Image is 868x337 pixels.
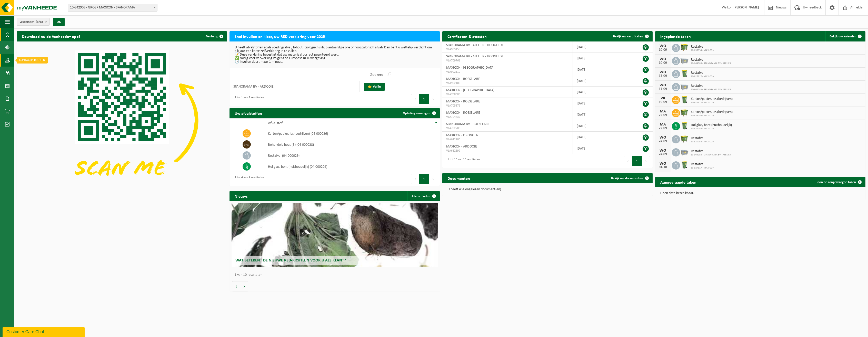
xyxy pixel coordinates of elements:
td: [DATE] [573,75,622,87]
span: MAXICON - ROESELARE [446,111,480,115]
div: 10-09 [658,61,668,65]
span: 10-927817 - MAXICON [691,75,714,78]
a: Toon de aangevraagde taken [812,177,865,187]
h2: Snel invullen en klaar, uw RED-verklaring voor 2025 [230,31,330,41]
img: WB-0240-HPE-GN-50 [680,69,689,78]
button: Next [642,156,650,166]
div: 22-09 [658,127,668,130]
span: VLA903155 [446,47,569,51]
span: Verberg [206,35,217,38]
span: 10-927817 - MAXICON [691,101,733,104]
button: Vorige [232,281,240,291]
h2: Download nu de Vanheede+ app! [17,31,85,41]
span: Restafval [691,84,731,88]
div: 24-09 [658,153,668,156]
div: WO [658,162,668,166]
span: Ophaling aanvragen [403,112,430,115]
div: MA [658,122,668,127]
p: 1 van 10 resultaten [235,273,437,277]
button: Previous [624,156,632,166]
span: MAXICON - ARDOOIE [446,145,477,149]
span: SPANORAMA BV - ATELIER - HOOGLEDE [446,55,504,58]
button: Next [429,94,437,104]
img: WB-2500-GAL-GY-01 [680,148,689,156]
span: Karton/papier, los (bedrijven) [691,97,733,101]
span: 10-839054 - MAXICON [691,49,714,52]
button: 1 [419,94,429,104]
span: Restafval [691,136,714,140]
span: VLA704432 [446,115,569,119]
div: 17-09 [658,87,668,91]
label: Zoeken: [370,73,383,77]
img: WB-2500-GAL-GY-01 [680,82,689,91]
count: (8/8) [36,20,43,24]
button: Volgende [240,281,248,291]
span: MAXICON - ROESELARE [446,77,480,81]
span: SPANORAMA BV - ATELIER - HOOGLEDE [446,43,504,47]
button: Previous [411,94,419,104]
span: 10-839054 - MAXICON [691,127,732,130]
span: Hol glas, bont (huishoudelijk) [691,123,732,127]
span: SPANORAMA BV - ROESELARE [446,122,490,126]
p: U heeft 454 ongelezen document(en). [447,188,647,191]
a: Alle artikelen [407,191,439,201]
div: 17-09 [658,74,668,78]
img: Download de VHEPlus App [17,41,227,199]
span: Restafval [691,162,714,166]
span: MAXICON - ROESELARE [446,100,480,103]
a: Bekijk uw documenten [607,173,652,183]
div: 01-10 [658,166,668,169]
button: Verberg [202,31,226,41]
td: behandeld hout (B) (04-000028) [264,139,440,150]
span: VLA705871 [446,104,569,108]
iframe: chat widget [3,326,86,337]
span: Restafval [691,58,731,62]
span: VLA612699 [446,149,569,153]
span: Bekijk uw certificaten [613,35,643,38]
button: Previous [411,174,419,184]
span: 10-964083 - SPANORAMA BV - ATELIER [691,88,731,91]
img: WB-1100-HPE-GN-50 [680,108,689,117]
span: Bekijk uw documenten [611,177,643,180]
a: Bekijk uw kalender [825,31,865,41]
button: Vestigingen(8/8) [17,18,50,26]
button: 1 [632,156,642,166]
span: 10-964083 - SPANORAMA BV - ATELIER [691,62,731,65]
span: 10-842909 - GROEP MAXICON - SPANORAMA [68,4,157,11]
span: Bekijk uw kalender [830,35,856,38]
button: 1 [419,174,429,184]
span: MAXICON - [GEOGRAPHIC_DATA] [446,66,494,70]
span: Wat betekent de nieuwe RED-richtlijn voor u als klant? [235,258,346,262]
div: WO [658,57,668,61]
span: Restafval [691,149,731,153]
h2: Documenten [442,173,475,183]
span: VLA702788 [446,126,569,130]
span: MAXICON - DRONGEN [446,133,478,137]
td: [DATE] [573,53,622,64]
span: VLA612700 [446,138,569,142]
div: VR [658,96,668,100]
div: WO [658,135,668,140]
h2: Certificaten & attesten [442,31,492,41]
span: MAXICON - [GEOGRAPHIC_DATA] [446,88,494,92]
img: WB-1100-HPE-GN-50 [680,134,689,143]
td: [DATE] [573,109,622,120]
div: 22-09 [658,113,668,117]
td: [DATE] [573,41,622,53]
div: 1 tot 1 van 1 resultaten [232,93,264,105]
td: SPANORAMA BV - ARDOOIE [230,81,360,92]
td: [DATE] [573,132,622,143]
span: Restafval [691,71,714,75]
div: WO [658,149,668,153]
a: 👉 Vul in [364,83,385,91]
div: WO [658,83,668,87]
h2: Nieuws [230,191,253,201]
div: WO [658,70,668,74]
td: hol glas, bont (huishoudelijk) (04-000209) [264,161,440,172]
td: karton/papier, los (bedrijven) (04-000026) [264,128,440,139]
a: Ophaling aanvragen [399,108,439,118]
span: VLA709761 [446,59,569,63]
button: OK [53,18,65,26]
span: 10-839054 - MAXICON [691,114,733,117]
